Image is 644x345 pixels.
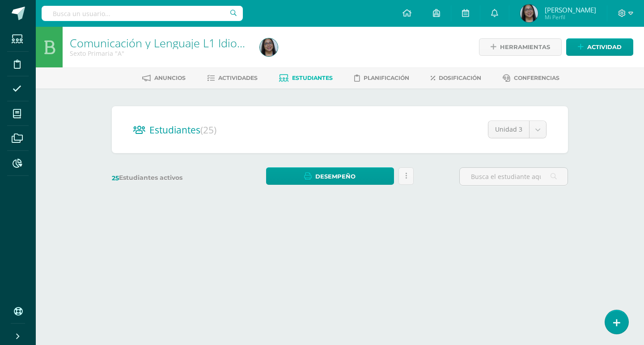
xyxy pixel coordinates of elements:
[479,38,562,56] a: Herramientas
[488,121,546,138] a: Unidad 3
[112,174,119,182] span: 25
[142,71,186,85] a: Anuncios
[70,37,249,49] h1: Comunicación y Lenguaje L1 Idioma Materno
[279,71,333,85] a: Estudiantes
[200,124,216,136] span: (25)
[545,5,596,14] span: [PERSON_NAME]
[315,168,356,185] span: Desempeño
[495,121,522,138] span: Unidad 3
[503,71,559,85] a: Conferencias
[70,49,249,58] div: Sexto Primaria 'A'
[520,4,538,22] img: 57f8203d49280542915512b9ff47d106.png
[292,75,333,81] span: Estudiantes
[154,75,186,81] span: Anuncios
[218,75,258,81] span: Actividades
[460,168,568,185] input: Busca el estudiante aquí...
[431,71,481,85] a: Dosificación
[266,167,394,185] a: Desempeño
[587,39,622,55] span: Actividad
[439,75,481,81] span: Dosificación
[149,124,216,136] span: Estudiantes
[364,75,409,81] span: Planificación
[42,6,243,21] input: Busca un usuario...
[207,71,258,85] a: Actividades
[566,38,633,56] a: Actividad
[354,71,409,85] a: Planificación
[70,35,299,50] a: Comunicación y Lenguaje L1 Idioma Materno
[545,13,596,21] span: Mi Perfil
[514,75,559,81] span: Conferencias
[112,174,220,182] label: Estudiantes activos
[260,38,278,56] img: 57f8203d49280542915512b9ff47d106.png
[500,39,550,55] span: Herramientas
